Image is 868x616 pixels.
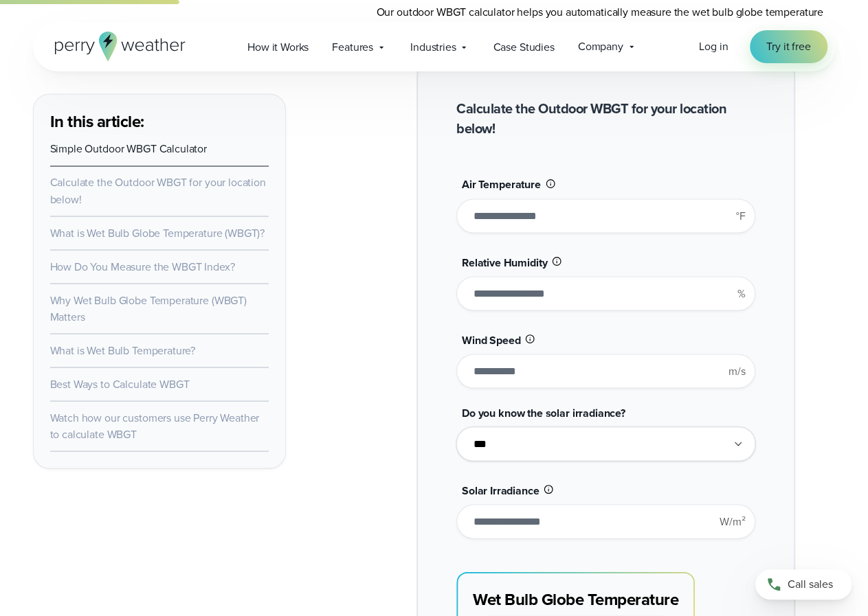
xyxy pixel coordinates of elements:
[462,482,539,498] span: Solar Irradiance
[50,409,260,442] a: Watch how our customers use Perry Weather to calculate WBGT
[247,39,309,56] span: How it Works
[377,4,836,37] p: Our outdoor WBGT calculator helps you automatically measure the wet bulb globe temperature quickl...
[50,342,196,358] a: What is Wet Bulb Temperature?
[50,225,265,240] a: What is Wet Bulb Globe Temperature (WBGT)?
[578,38,623,55] span: Company
[332,39,373,56] span: Features
[750,30,827,63] a: Try it free
[462,254,547,270] span: Relative Humidity
[50,376,190,391] a: Best Ways to Calculate WBGT
[462,404,625,420] span: Do you know the solar irradiance?
[755,569,852,600] a: Call sales
[766,38,810,55] span: Try it free
[50,174,266,207] a: Calculate the Outdoor WBGT for your location below!
[462,176,541,192] span: Air Temperature
[788,576,833,593] span: Call sales
[699,38,728,55] a: Log in
[699,38,728,54] span: Log in
[456,99,755,139] h2: Calculate the Outdoor WBGT for your location below!
[50,292,247,324] a: Why Wet Bulb Globe Temperature (WBGT) Matters
[493,39,554,56] span: Case Studies
[50,111,269,133] h3: In this article:
[462,332,520,347] span: Wind Speed
[481,33,566,61] a: Case Studies
[50,258,235,274] a: How Do You Measure the WBGT Index?
[410,39,456,56] span: Industries
[50,141,207,157] a: Simple Outdoor WBGT Calculator
[236,33,320,61] a: How it Works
